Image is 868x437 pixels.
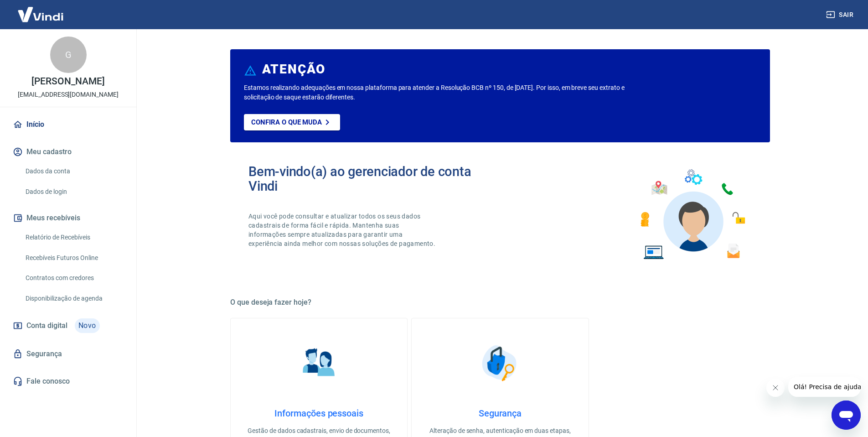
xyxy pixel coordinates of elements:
[31,77,104,86] p: [PERSON_NAME]
[11,371,125,391] a: Fale conosco
[75,318,100,333] span: Novo
[262,65,325,74] h6: ATENÇÃO
[230,298,770,307] h5: O que deseja fazer hoje?
[766,379,785,397] iframe: Fechar mensagem
[251,118,322,126] p: Confira o que muda
[244,83,654,102] p: Estamos realizando adequações em nossa plataforma para atender a Resolução BCB nº 150, de [DATE]....
[296,340,342,386] img: Informações pessoais
[244,114,340,130] a: Confira o que muda
[832,401,861,430] iframe: Botão para abrir a janela de mensagens
[11,114,125,135] a: Início
[11,142,125,162] button: Meu cadastro
[22,228,125,247] a: Relatório de Recebíveis
[632,164,752,265] img: Imagem de um avatar masculino com diversos icones exemplificando as funcionalidades do gerenciado...
[11,315,125,337] a: Conta digitalNovo
[426,408,573,419] h4: Segurança
[5,6,77,14] span: Olá! Precisa de ajuda?
[245,408,393,419] h4: Informações pessoais
[11,344,125,364] a: Segurança
[11,0,70,28] img: Vindi
[788,377,861,397] iframe: Mensagem da empresa
[824,6,857,23] button: Sair
[248,164,500,193] h2: Bem-vindo(a) ao gerenciador de conta Vindi
[22,182,125,201] a: Dados de login
[18,90,119,99] p: [EMAIL_ADDRESS][DOMAIN_NAME]
[22,249,125,267] a: Recebíveis Futuros Online
[22,269,125,287] a: Contratos com credores
[22,162,125,181] a: Dados da conta
[248,212,437,248] p: Aqui você pode consultar e atualizar todos os seus dados cadastrais de forma fácil e rápida. Mant...
[50,36,87,73] div: G
[11,208,125,228] button: Meus recebíveis
[26,319,67,332] span: Conta digital
[22,289,125,308] a: Disponibilização de agenda
[477,340,523,386] img: Segurança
